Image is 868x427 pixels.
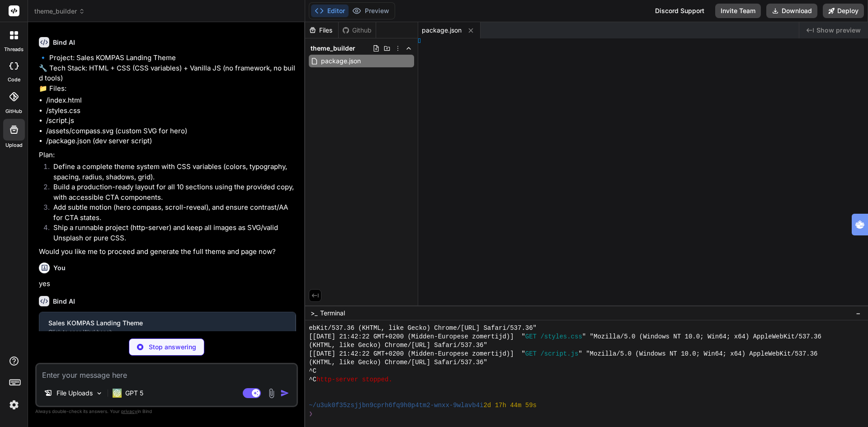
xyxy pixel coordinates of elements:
[53,297,75,306] h6: Bind AI
[46,162,296,182] li: Define a complete theme system with CSS variables (colors, typography, spacing, radius, shadows, ...
[309,341,487,350] span: (KHTML, like Gecko) Chrome/[URL] Safari/537.36"
[48,319,286,328] div: Sales KOMPAS Landing Theme
[5,108,22,115] label: GitHub
[339,26,376,35] div: Github
[540,350,578,358] span: /script.js
[578,350,817,358] span: " "Mozilla/5.0 (Windows NT 10.0; Win64; x64) AppleWebKit/537.36
[311,5,349,17] button: Editor
[309,410,313,418] span: ❯
[125,389,143,398] p: GPT 5
[856,309,861,318] span: −
[540,333,582,341] span: /styles.css
[525,350,537,358] span: GET
[320,56,362,66] span: package.json
[48,328,286,336] div: Click to open Workbench
[34,7,85,16] span: theme_builder
[525,333,537,341] span: GET
[39,150,296,160] p: Plan:
[39,279,296,289] p: yes
[422,26,462,35] span: package.json
[121,408,137,414] span: privacy
[46,126,296,136] li: /assets/compass.svg (custom SVG for hero)
[309,375,316,384] span: ^C
[5,141,23,149] label: Upload
[46,136,296,146] li: /package.json (dev server script)
[266,388,277,399] img: attachment
[320,309,345,318] span: Terminal
[854,306,863,320] button: −
[309,401,483,410] span: ~/u3uk0f35zsjjbn9cprh6fq9h0p4tm2-wnxx-9wlavb4i
[46,182,296,202] li: Build a production-ready layout for all 10 sections using the provided copy, with accessible CTA ...
[39,312,295,342] button: Sales KOMPAS Landing ThemeClick to open Workbench
[113,389,122,398] img: GPT 5
[280,389,289,398] img: icon
[8,76,20,84] label: code
[39,53,296,94] p: 🔹 Project: Sales KOMPAS Landing Theme 🔧 Tech Stack: HTML + CSS (CSS variables) + Vanilla JS (no f...
[95,389,103,397] img: Pick Models
[766,4,817,18] button: Download
[53,38,75,47] h6: Bind AI
[46,106,296,116] li: /styles.css
[46,202,296,223] li: Add subtle motion (hero compass, scroll-reveal), and ensure contrast/AA for CTA states.
[483,401,537,410] span: 2d 17h 44m 59s
[816,26,861,35] span: Show preview
[582,333,821,341] span: " "Mozilla/5.0 (Windows NT 10.0; Win64; x64) AppleWebKit/537.36
[715,4,761,18] button: Invite Team
[149,343,196,352] p: Stop answering
[823,4,864,18] button: Deploy
[309,367,316,375] span: ^C
[311,309,317,318] span: >_
[316,375,392,384] span: http-server stopped.
[39,247,296,257] p: Would you like me to proceed and generate the full theme and page now?
[6,397,22,413] img: settings
[35,407,298,416] p: Always double-check its answers. Your in Bind
[309,358,487,367] span: (KHTML, like Gecko) Chrome/[URL] Safari/537.36"
[46,116,296,126] li: /script.js
[4,46,24,53] label: threads
[650,4,710,18] div: Discord Support
[311,44,355,53] span: theme_builder
[57,389,93,398] p: File Uploads
[53,263,66,272] h6: You
[305,26,338,35] div: Files
[46,95,296,106] li: /index.html
[349,5,393,17] button: Preview
[46,223,296,243] li: Ship a runnable project (http-server) and keep all images as SVG/valid Unsplash or pure CSS.
[309,333,525,341] span: [[DATE] 21:42:22 GMT+0200 (Midden-Europese zomertijd)] "
[309,350,525,358] span: [[DATE] 21:42:22 GMT+0200 (Midden-Europese zomertijd)] "
[309,324,537,333] span: ebKit/537.36 (KHTML, like Gecko) Chrome/[URL] Safari/537.36"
